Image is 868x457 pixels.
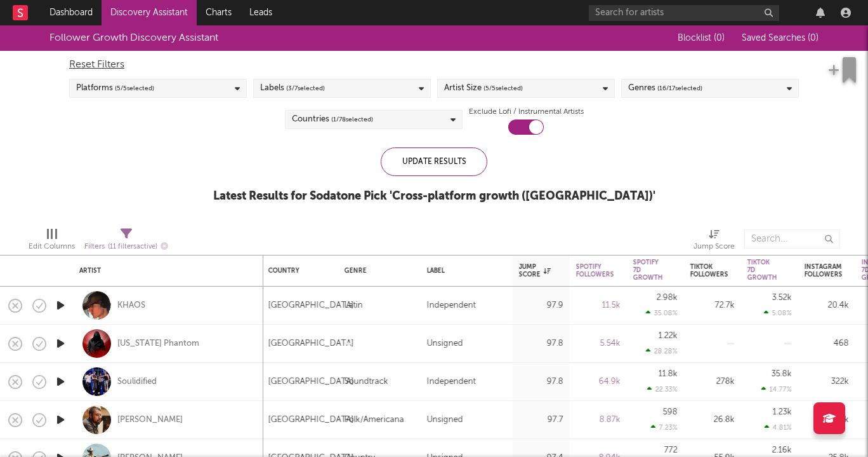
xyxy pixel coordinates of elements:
[268,267,325,275] div: Country
[345,413,404,428] div: Folk/Americana
[444,81,523,96] div: Artist Size
[744,229,839,249] input: Search...
[519,298,563,313] div: 97.9
[427,413,463,428] div: Unsigned
[764,309,792,317] div: 5.08 %
[69,57,799,72] div: Reset Filters
[84,239,168,255] div: Filters
[519,336,563,351] div: 97.8
[427,374,476,390] div: Independent
[117,300,145,311] a: KHAOS
[805,263,843,278] div: Instagram Followers
[805,336,849,351] div: 468
[115,81,154,96] span: ( 5 / 5 selected)
[747,259,777,282] div: Tiktok 7D Growth
[29,223,75,260] div: Edit Columns
[772,370,792,378] div: 35.8k
[268,374,354,390] div: [GEOGRAPHIC_DATA]
[576,298,621,313] div: 11.5k
[651,423,678,432] div: 7.23 %
[117,376,157,388] a: Soulidified
[117,414,183,426] a: [PERSON_NAME]
[286,81,325,96] span: ( 3 / 7 selected)
[805,298,849,313] div: 20.4k
[345,298,363,313] div: Latin
[738,33,819,43] button: Saved Searches (0)
[742,34,819,43] span: Saved Searches
[345,374,388,390] div: Soundtrack
[427,267,500,275] div: Label
[663,408,678,416] div: 598
[519,413,563,428] div: 97.7
[483,81,523,96] span: ( 5 / 5 selected)
[690,298,735,313] div: 72.7k
[657,81,702,96] span: ( 16 / 17 selected)
[576,374,621,390] div: 64.9k
[628,81,702,96] div: Genres
[331,112,373,127] span: ( 1 / 78 selected)
[690,263,728,278] div: Tiktok Followers
[381,147,487,176] div: Update Results
[694,223,735,260] div: Jump Score
[690,413,735,428] div: 26.8k
[213,189,655,204] div: Latest Results for Sodatone Pick ' Cross-platform growth ([GEOGRAPHIC_DATA]) '
[79,267,251,275] div: Artist
[714,34,725,43] span: ( 0 )
[268,413,354,428] div: [GEOGRAPHIC_DATA]
[659,332,678,340] div: 1.22k
[805,374,849,390] div: 322k
[761,385,792,393] div: 14.77 %
[772,446,792,454] div: 2.16k
[576,336,621,351] div: 5.54k
[260,81,325,96] div: Labels
[76,81,154,96] div: Platforms
[765,423,792,432] div: 4.81 %
[633,259,663,282] div: Spotify 7D Growth
[108,243,157,250] span: ( 11 filters active)
[690,374,735,390] div: 278k
[469,104,584,119] label: Exclude Lofi / Instrumental Artists
[427,336,463,351] div: Unsigned
[773,408,792,416] div: 1.23k
[808,34,819,43] span: ( 0 )
[84,223,168,260] div: Filters(11 filters active)
[268,336,354,351] div: [GEOGRAPHIC_DATA]
[678,34,725,43] span: Blocklist
[49,31,218,46] div: Follower Growth Discovery Assistant
[268,298,354,313] div: [GEOGRAPHIC_DATA]
[576,413,621,428] div: 8.87k
[29,239,75,254] div: Edit Columns
[772,294,792,302] div: 3.52k
[519,263,551,278] div: Jump Score
[117,338,199,350] a: [US_STATE] Phantom
[659,370,678,378] div: 11.8k
[805,413,849,428] div: 5.29k
[589,5,779,21] input: Search for artists
[292,112,373,127] div: Countries
[657,294,678,302] div: 2.98k
[647,385,678,393] div: 22.33 %
[664,446,678,454] div: 772
[519,374,563,390] div: 97.8
[427,298,476,313] div: Independent
[345,267,408,275] div: Genre
[646,347,678,355] div: 28.28 %
[646,309,678,317] div: 35.08 %
[576,263,614,278] div: Spotify Followers
[694,239,735,254] div: Jump Score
